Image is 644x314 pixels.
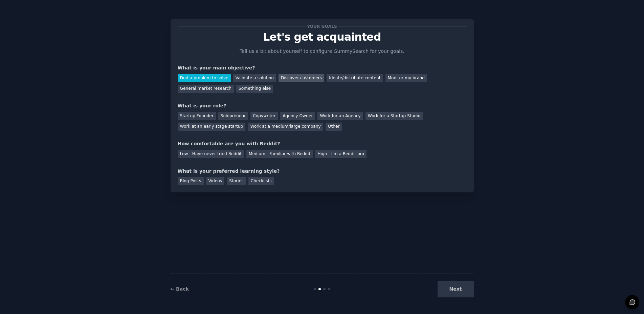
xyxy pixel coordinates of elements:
[317,112,363,120] div: Work for an Agency
[248,123,323,131] div: Work at a medium/large company
[236,85,273,93] div: Something else
[178,85,234,93] div: General market research
[178,123,246,131] div: Work at an early stage startup
[315,150,367,158] div: High - I'm a Reddit pro
[178,140,467,147] div: How comfortable are you with Reddit?
[227,177,246,186] div: Stories
[178,74,231,82] div: Find a problem to solve
[237,48,407,55] p: Tell us a bit about yourself to configure GummySearch for your goals.
[326,123,342,131] div: Other
[280,112,315,120] div: Agency Owner
[279,74,324,82] div: Discover customers
[327,74,383,82] div: Ideate/distribute content
[365,112,423,120] div: Work for a Startup Studio
[171,286,189,292] a: ← Back
[218,112,248,120] div: Solopreneur
[206,177,225,186] div: Videos
[178,177,204,186] div: Blog Posts
[178,168,467,175] div: What is your preferred learning style?
[248,177,274,186] div: Checklists
[385,74,427,82] div: Monitor my brand
[178,112,216,120] div: Startup Founder
[250,112,278,120] div: Copywriter
[178,102,467,109] div: What is your role?
[306,23,338,30] span: Your goals
[233,74,276,82] div: Validate a solution
[246,150,313,158] div: Medium - Familiar with Reddit
[178,150,244,158] div: Low - Have never tried Reddit
[178,31,467,43] p: Let's get acquainted
[178,64,467,71] div: What is your main objective?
